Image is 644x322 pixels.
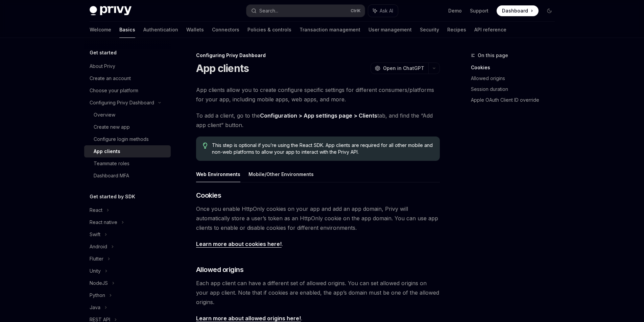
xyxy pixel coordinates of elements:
[212,142,433,155] span: This step is optional if you’re using the React SDK. App clients are required for all other mobil...
[196,265,244,274] span: Allowed origins
[300,22,360,38] a: Transaction management
[90,22,111,38] a: Welcome
[471,84,560,95] a: Session duration
[84,60,171,72] a: About Privy
[84,170,171,182] a: Dashboard MFA
[90,218,117,226] div: React native
[259,7,278,15] div: Search...
[196,241,282,248] a: Learn more about cookies here!
[196,62,249,74] h1: App clients
[90,49,117,57] h5: Get started
[196,315,301,322] a: Learn more about allowed origins here!
[196,191,221,200] span: Cookies
[196,239,440,249] span: .
[90,279,108,287] div: NodeJS
[90,303,100,312] div: Java
[84,145,171,157] a: App clients
[84,157,171,170] a: Teammate roles
[196,166,240,182] button: Web Environments
[246,5,365,17] button: Search...CtrlK
[471,73,560,84] a: Allowed origins
[90,230,100,239] div: Swift
[471,95,560,105] a: Apple OAuth Client ID override
[196,204,440,232] span: Once you enable HttpOnly cookies on your app and add an app domain, Privy will automatically stor...
[478,51,508,59] span: On this page
[84,121,171,133] a: Create new app
[380,7,393,14] span: Ask AI
[383,65,424,72] span: Open in ChatGPT
[196,278,440,307] span: Each app client can have a different set of allowed origins. You can set allowed origins on your ...
[196,52,440,59] div: Configuring Privy Dashboard
[84,72,171,84] a: Create an account
[143,22,178,38] a: Authentication
[94,159,129,168] div: Teammate roles
[94,172,129,180] div: Dashboard MFA
[196,85,440,104] span: App clients allow you to create configure specific settings for different consumers/platforms for...
[247,22,291,38] a: Policies & controls
[90,206,102,214] div: React
[90,62,115,70] div: About Privy
[470,7,488,14] a: Support
[447,22,466,38] a: Recipes
[368,22,412,38] a: User management
[371,63,428,74] button: Open in ChatGPT
[90,74,131,82] div: Create an account
[90,99,154,107] div: Configuring Privy Dashboard
[90,6,132,16] img: dark logo
[84,109,171,121] a: Overview
[196,111,440,130] span: To add a client, go to the tab, and find the “Add app client” button.
[544,5,555,16] button: Toggle dark mode
[502,7,528,14] span: Dashboard
[94,147,120,155] div: App clients
[420,22,439,38] a: Security
[248,166,314,182] button: Mobile/Other Environments
[84,133,171,145] a: Configure login methods
[90,267,101,275] div: Unity
[94,135,149,143] div: Configure login methods
[497,5,539,16] a: Dashboard
[368,5,398,17] button: Ask AI
[186,22,204,38] a: Wallets
[212,22,239,38] a: Connectors
[119,22,135,38] a: Basics
[474,22,506,38] a: API reference
[90,86,138,95] div: Choose your platform
[94,123,130,131] div: Create new app
[94,111,115,119] div: Overview
[351,8,361,14] span: Ctrl K
[84,84,171,97] a: Choose your platform
[90,255,103,263] div: Flutter
[471,62,560,73] a: Cookies
[203,143,208,149] svg: Tip
[90,243,107,251] div: Android
[260,112,377,119] a: Configuration > App settings page > Clients
[90,291,105,299] div: Python
[90,193,135,201] h5: Get started by SDK
[448,7,462,14] a: Demo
